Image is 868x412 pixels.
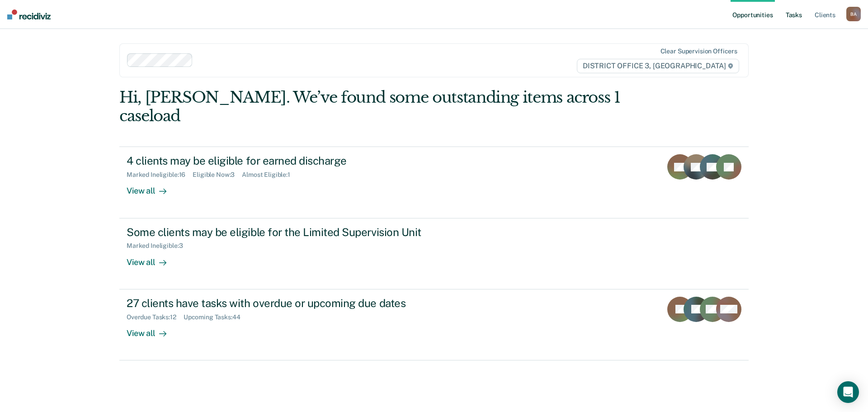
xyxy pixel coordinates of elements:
div: Overdue Tasks : 12 [127,313,184,321]
div: View all [127,250,177,267]
div: View all [127,179,177,196]
div: Clear supervision officers [660,47,737,55]
div: Almost Eligible : 1 [242,171,297,179]
a: 27 clients have tasks with overdue or upcoming due datesOverdue Tasks:12Upcoming Tasks:44View all [119,289,749,360]
div: Upcoming Tasks : 44 [184,313,248,321]
div: Some clients may be eligible for the Limited Supervision Unit [127,226,444,239]
a: 4 clients may be eligible for earned dischargeMarked Ineligible:16Eligible Now:3Almost Eligible:1... [119,147,749,218]
div: View all [127,321,177,338]
div: B A [846,7,861,21]
div: Marked Ineligible : 3 [127,242,190,250]
span: DISTRICT OFFICE 3, [GEOGRAPHIC_DATA] [577,59,739,73]
div: Eligible Now : 3 [193,171,242,179]
div: 4 clients may be eligible for earned discharge [127,154,444,167]
div: Hi, [PERSON_NAME]. We’ve found some outstanding items across 1 caseload [119,88,623,125]
button: BA [846,7,861,21]
div: Open Intercom Messenger [837,381,859,403]
a: Some clients may be eligible for the Limited Supervision UnitMarked Ineligible:3View all [119,218,749,289]
div: 27 clients have tasks with overdue or upcoming due dates [127,297,444,310]
div: Marked Ineligible : 16 [127,171,193,179]
img: Recidiviz [7,9,51,19]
